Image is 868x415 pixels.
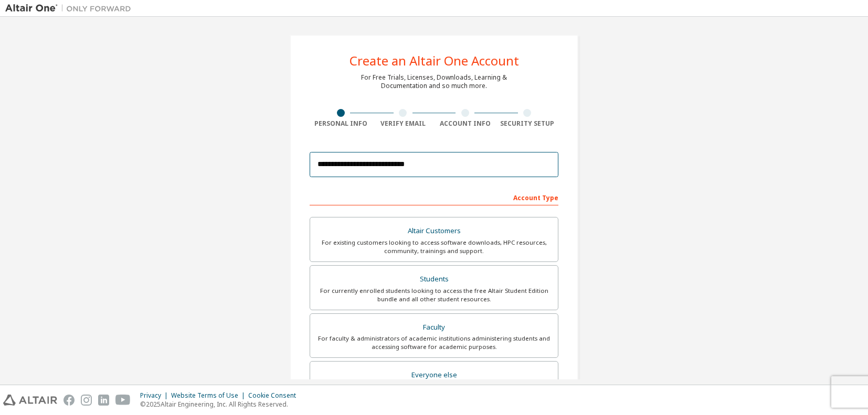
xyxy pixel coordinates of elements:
div: Cookie Consent [248,391,302,400]
img: facebook.svg [63,395,75,406]
img: instagram.svg [81,395,92,406]
div: For currently enrolled students looking to access the free Altair Student Edition bundle and all ... [316,287,552,303]
img: linkedin.svg [98,395,109,406]
div: Students [316,272,552,287]
p: © 2025 Altair Engineering, Inc. All Rights Reserved. [140,400,302,409]
img: altair_logo.svg [3,395,57,406]
div: Account Info [434,119,496,128]
div: Personal Info [310,119,372,128]
div: For existing customers looking to access software downloads, HPC resources, community, trainings ... [316,238,552,255]
div: Altair Customers [316,224,552,238]
img: youtube.svg [115,395,131,406]
div: Faculty [316,320,552,335]
div: For Free Trials, Licenses, Downloads, Learning & Documentation and so much more. [361,73,507,90]
div: Website Terms of Use [171,391,248,400]
div: Verify Email [372,119,435,128]
div: Privacy [140,391,171,400]
div: Security Setup [496,119,559,128]
div: For faculty & administrators of academic institutions administering students and accessing softwa... [316,334,552,351]
div: Create an Altair One Account [350,54,519,67]
img: Altair One [5,3,136,14]
div: Account Type [310,189,558,205]
div: Everyone else [316,368,552,383]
